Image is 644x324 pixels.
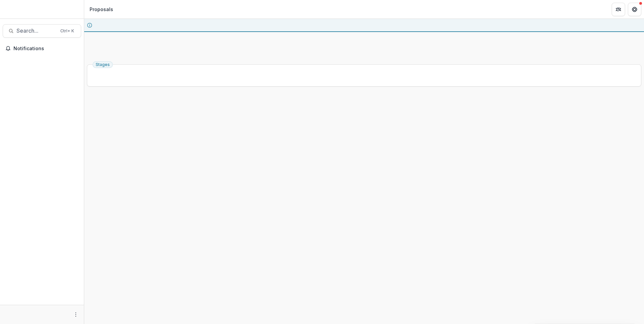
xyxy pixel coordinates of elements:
[628,3,641,16] button: Get Help
[612,3,625,16] button: Partners
[90,6,113,13] div: Proposals
[3,24,81,38] button: Search...
[87,4,116,14] nav: breadcrumb
[17,28,56,34] span: Search...
[59,27,75,35] div: Ctrl + K
[3,43,81,54] button: Notifications
[72,311,80,319] button: More
[96,62,110,67] span: Stages
[13,46,78,52] span: Notifications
